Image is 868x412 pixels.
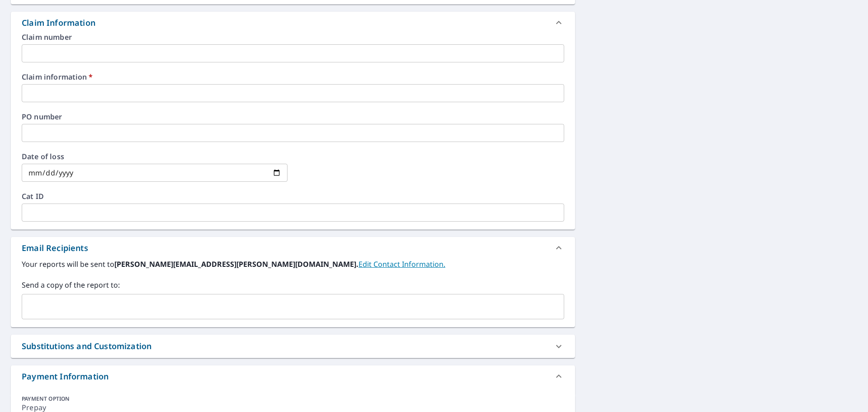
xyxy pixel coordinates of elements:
label: Claim number [22,33,564,41]
label: Claim information [22,73,564,81]
label: Send a copy of the report to: [22,279,564,290]
div: Substitutions and Customization [22,340,151,352]
div: Payment Information [11,365,575,387]
div: Claim Information [22,17,95,29]
div: Email Recipients [11,237,575,259]
label: Your reports will be sent to [22,259,564,270]
b: [PERSON_NAME][EMAIL_ADDRESS][PERSON_NAME][DOMAIN_NAME]. [114,259,359,269]
label: PO number [22,113,564,120]
div: Substitutions and Customization [11,335,575,358]
div: Claim Information [11,12,575,33]
label: Cat ID [22,193,564,200]
div: Payment Information [22,370,108,383]
div: Email Recipients [22,242,88,254]
label: Date of loss [22,153,288,160]
a: EditContactInfo [359,259,445,269]
div: PAYMENT OPTION [22,395,564,403]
